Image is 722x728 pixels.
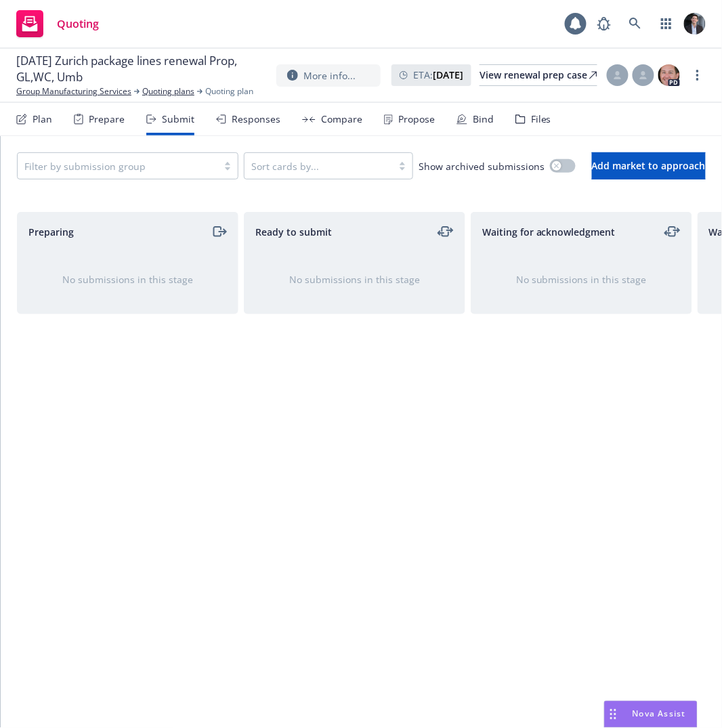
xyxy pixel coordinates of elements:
[493,272,670,286] div: No submissions in this stage
[89,114,125,125] div: Prepare
[16,85,131,98] a: Group Manufacturing Services
[438,223,454,240] a: moveLeftRight
[211,223,227,240] a: moveRight
[658,64,680,86] img: photo
[276,64,381,87] button: More info...
[473,114,494,125] div: Bind
[633,708,686,720] span: Nova Assist
[413,68,463,82] span: ETA :
[419,159,545,173] span: Show archived submissions
[433,68,463,81] strong: [DATE]
[232,114,280,125] div: Responses
[16,53,266,85] span: [DATE] Zurich package lines renewal Prop, GL,WC, Umb
[57,18,99,29] span: Quoting
[303,68,356,83] span: More info...
[592,159,706,172] span: Add market to approach
[33,114,52,125] div: Plan
[398,114,435,125] div: Propose
[162,114,194,125] div: Submit
[622,10,649,37] a: Search
[480,64,597,86] a: View renewal prep case
[604,701,698,728] button: Nova Assist
[142,85,194,98] a: Quoting plans
[689,67,706,83] a: more
[653,10,680,37] a: Switch app
[255,225,332,239] span: Ready to submit
[592,152,706,179] button: Add market to approach
[531,114,551,125] div: Files
[39,272,216,286] div: No submissions in this stage
[480,65,597,85] div: View renewal prep case
[482,225,616,239] span: Waiting for acknowledgment
[664,223,681,240] a: moveLeftRight
[605,702,622,727] div: Drag to move
[591,10,618,37] a: Report a Bug
[684,13,706,35] img: photo
[321,114,362,125] div: Compare
[28,225,74,239] span: Preparing
[266,272,443,286] div: No submissions in this stage
[11,5,104,43] a: Quoting
[205,85,253,98] span: Quoting plan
